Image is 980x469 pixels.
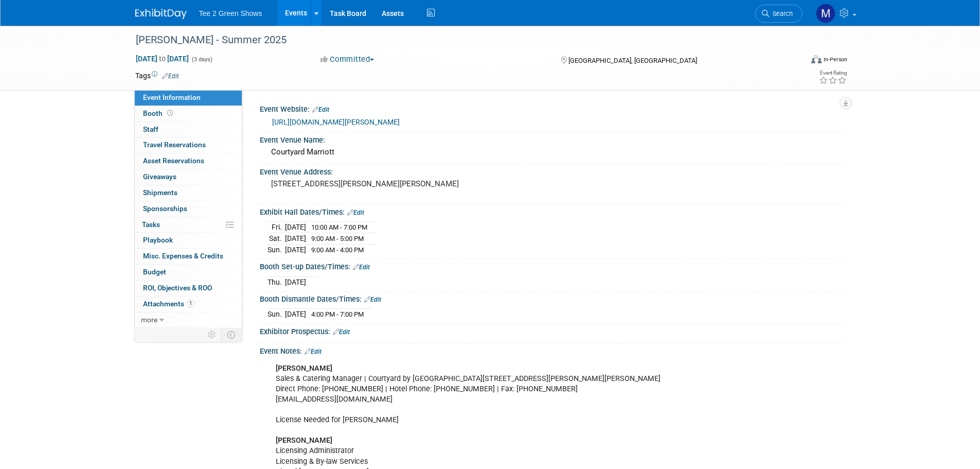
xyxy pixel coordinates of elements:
[353,264,370,271] a: Edit
[285,222,306,233] td: [DATE]
[268,222,285,233] td: Fri.
[221,328,242,341] td: Toggle Event Tabs
[823,56,847,63] div: In-Person
[135,106,242,121] a: Booth
[305,348,322,355] a: Edit
[135,217,242,233] a: Tasks
[135,265,242,280] a: Budget
[157,55,167,63] span: to
[135,297,242,312] a: Attachments1
[268,276,285,287] td: Thu.
[260,324,845,337] div: Exhibitor Prospectus:
[268,309,285,320] td: Sun.
[285,233,306,245] td: [DATE]
[276,436,332,445] b: [PERSON_NAME]
[132,31,787,49] div: [PERSON_NAME] - Summer 2025
[311,223,367,231] span: 10:00 AM - 7:00 PM
[135,9,187,19] img: ExhibitDay
[260,291,845,305] div: Booth Dismantle Dates/Times:
[364,296,381,303] a: Edit
[285,309,306,320] td: [DATE]
[143,252,223,260] span: Misc. Expenses & Credits
[311,235,364,242] span: 9:00 AM - 5:00 PM
[271,179,492,188] pre: [STREET_ADDRESS][PERSON_NAME][PERSON_NAME]
[187,300,194,307] span: 1
[268,233,285,245] td: Sat.
[769,10,793,18] span: Search
[260,164,845,177] div: Event Venue Address:
[135,312,242,328] a: more
[311,246,364,254] span: 9:00 AM - 4:00 PM
[816,4,835,23] img: Michael Kruger
[143,172,176,181] span: Giveaways
[191,56,212,63] span: (3 days)
[272,118,400,126] a: [URL][DOMAIN_NAME][PERSON_NAME]
[142,220,160,229] span: Tasks
[811,55,822,63] img: Format-Inperson.png
[143,284,212,292] span: ROI, Objectives & ROO
[162,73,179,80] a: Edit
[143,125,158,133] span: Staff
[742,54,848,69] div: Event Format
[143,268,166,276] span: Budget
[135,153,242,169] a: Asset Reservations
[143,204,187,213] span: Sponsorships
[135,71,179,81] td: Tags
[347,209,364,216] a: Edit
[141,316,157,324] span: more
[311,310,364,318] span: 4:00 PM - 7:00 PM
[260,343,845,357] div: Event Notes:
[143,157,204,165] span: Asset Reservations
[135,137,242,153] a: Travel Reservations
[135,281,242,296] a: ROI, Objectives & ROO
[285,276,306,287] td: [DATE]
[143,236,173,244] span: Playbook
[135,90,242,106] a: Event Information
[135,54,189,63] span: [DATE] [DATE]
[268,244,285,255] td: Sun.
[135,169,242,185] a: Giveaways
[333,328,350,336] a: Edit
[143,300,194,308] span: Attachments
[143,141,206,149] span: Travel Reservations
[135,201,242,217] a: Sponsorships
[260,132,845,145] div: Event Venue Name:
[312,106,329,113] a: Edit
[260,259,845,272] div: Booth Set-up Dates/Times:
[135,122,242,137] a: Staff
[260,204,845,218] div: Exhibit Hall Dates/Times:
[568,57,697,64] span: [GEOGRAPHIC_DATA], [GEOGRAPHIC_DATA]
[203,328,221,341] td: Personalize Event Tab Strip
[819,71,847,76] div: Event Rating
[135,249,242,264] a: Misc. Expenses & Credits
[317,54,378,65] button: Committed
[143,188,177,197] span: Shipments
[755,5,803,23] a: Search
[135,233,242,248] a: Playbook
[285,244,306,255] td: [DATE]
[143,109,175,117] span: Booth
[143,93,201,101] span: Event Information
[276,364,332,373] b: [PERSON_NAME]
[268,144,838,160] div: Courtyard Marriott
[165,109,175,117] span: Booth not reserved yet
[199,9,262,18] span: Tee 2 Green Shows
[260,101,845,115] div: Event Website:
[135,185,242,201] a: Shipments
